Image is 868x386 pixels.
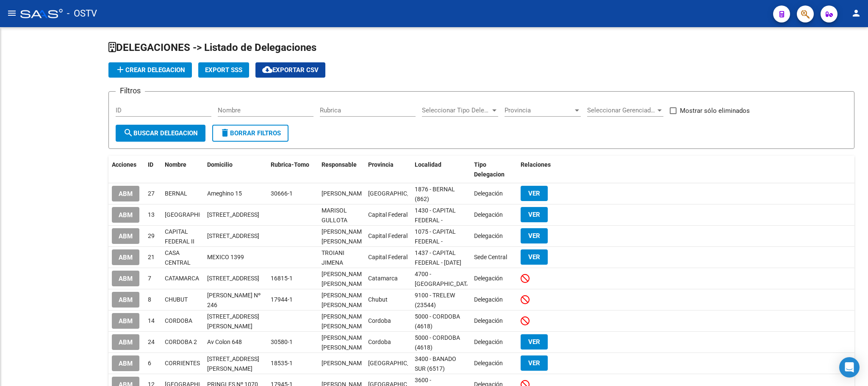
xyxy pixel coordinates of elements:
[521,355,548,371] button: VER
[528,211,540,218] span: VER
[680,106,750,116] span: Mostrar sólo eliminados
[322,207,347,233] span: MARISOL GULLOTA MARISOL
[119,232,133,240] span: ABM
[322,228,367,245] span: INSAURRALDE MARIA ESTHER
[368,211,408,218] span: Capital Federal
[115,66,185,74] span: Crear Delegacion
[415,292,455,308] span: 9100 - TRELEW (23544)
[505,106,573,114] span: Provincia
[262,66,319,74] span: Exportar CSV
[212,125,288,142] button: Borrar Filtros
[322,271,367,287] span: CARRION JUAN CARLOS
[528,232,540,240] span: VER
[474,275,503,282] span: Delegación
[108,42,316,53] span: DELEGACIONES -> Listado de Delegaciones
[415,334,460,351] span: 5000 - CORDOBA (4618)
[368,275,398,282] span: Catamarca
[207,292,261,308] span: MARTIN CUTILLO Nº 246
[207,190,242,197] span: Ameghino 15
[165,228,194,245] span: CAPITAL FEDERAL II
[116,125,205,142] button: Buscar Delegacion
[415,271,472,306] span: 4700 - [GEOGRAPHIC_DATA][PERSON_NAME] (3429)
[207,161,233,168] span: Domicilio
[322,161,357,168] span: Responsable
[517,156,854,184] datatable-header-cell: Relaciones
[165,296,188,303] span: CHUBUT
[368,296,388,303] span: Chubut
[123,128,133,138] mat-icon: search
[368,317,391,324] span: Cordoba
[271,360,293,366] span: 18535-1
[415,207,464,243] span: 1430 - CAPITAL FEDERAL - ARIAS(3401-5000) (20579)
[474,360,503,366] span: Delegación
[521,207,548,222] button: VER
[148,232,155,239] span: 29
[220,129,281,137] span: Borrar Filtros
[322,292,367,308] span: BARRIA MARIA FLORENCIA
[411,156,471,184] datatable-header-cell: Localidad
[474,317,503,324] span: Delegación
[108,156,144,184] datatable-header-cell: Acciones
[318,156,365,184] datatable-header-cell: Responsable
[322,360,367,366] span: AQUINO NICASIO
[123,129,198,137] span: Buscar Delegacion
[851,8,861,18] mat-icon: person
[271,338,293,345] span: 30580-1
[207,232,259,239] span: SANTIAGO DEL ESTERO 112 PISO 4 OFICINA 12
[112,161,136,168] span: Acciones
[165,211,222,218] span: BUENOS AIRES
[220,128,230,138] mat-icon: delete
[112,271,139,286] button: ABM
[207,355,259,372] span: AV COSTANERA GRAL SAN MARTIN Nº 252
[521,334,548,350] button: VER
[521,186,548,201] button: VER
[116,85,145,97] h3: Filtros
[322,313,367,330] span: AGUIRRE MARIA ROSA
[255,62,325,78] button: Exportar CSV
[322,249,344,266] span: TROIANI JIMENA
[207,254,244,260] span: MEXICO 1399
[112,292,139,308] button: ABM
[415,186,455,202] span: 1876 - BERNAL (862)
[474,296,503,303] span: Delegación
[528,190,540,197] span: VER
[422,106,491,114] span: Seleccionar Tipo Delegacion
[368,232,408,239] span: Capital Federal
[119,317,133,325] span: ABM
[148,211,155,218] span: 13
[415,313,460,330] span: 5000 - CORDOBA (4618)
[112,313,139,329] button: ABM
[271,296,293,303] span: 17944-1
[144,156,161,184] datatable-header-cell: ID
[7,8,17,18] mat-icon: menu
[148,161,153,168] span: ID
[148,190,155,197] span: 27
[161,156,204,184] datatable-header-cell: Nombre
[148,317,155,324] span: 14
[415,355,456,372] span: 3400 - BANADO SUR (6517)
[365,156,411,184] datatable-header-cell: Provincia
[119,254,133,261] span: ABM
[119,360,133,367] span: ABM
[108,62,192,78] button: Crear Delegacion
[148,296,151,303] span: 8
[521,161,551,168] span: Relaciones
[207,338,242,345] span: Av Colon 648
[839,357,860,378] div: Open Intercom Messenger
[165,360,200,366] span: CORRIENTES
[521,228,548,243] button: VER
[207,313,259,330] span: AV POETA LUGONES Nº 161
[207,211,259,218] span: AV GRAL PAZ Nº 12190
[148,338,155,345] span: 24
[112,249,139,265] button: ABM
[415,228,472,264] span: 1075 - CAPITAL FEDERAL - [GEOGRAPHIC_DATA](1-1200) (22994)
[474,232,503,239] span: Delegación
[587,106,656,114] span: Seleccionar Gerenciador
[165,338,197,345] span: CORDOBA 2
[322,190,367,197] span: Matias L. Giovini
[205,66,242,74] span: Export SSS
[474,161,505,178] span: Tipo Delegacion
[271,161,309,168] span: Rubrica-Tomo
[204,156,267,184] datatable-header-cell: Domicilio
[67,4,97,23] span: - OSTV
